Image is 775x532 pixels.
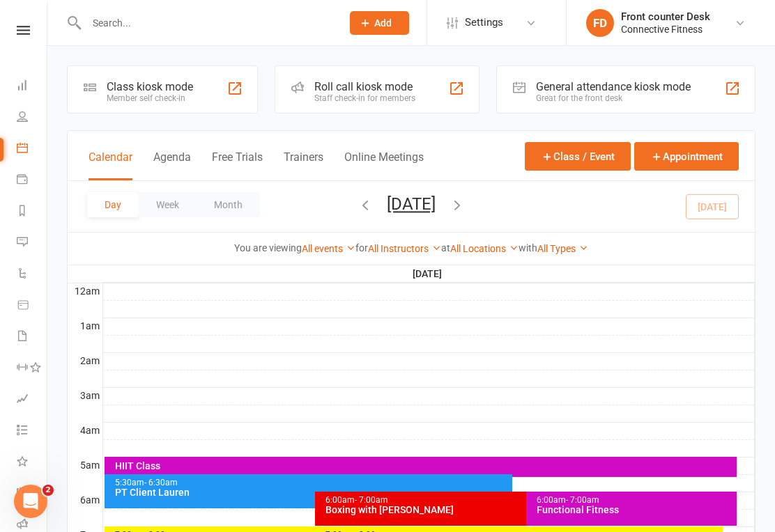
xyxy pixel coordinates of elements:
button: Week [139,192,197,217]
div: 6:00am [325,496,720,505]
button: Month [197,192,260,217]
strong: for [355,242,368,253]
div: Member self check-in [107,93,193,103]
a: Payments [17,165,48,196]
a: People [17,102,48,134]
div: PT Client Lauren [114,487,509,497]
th: 5am [68,457,102,474]
a: All events [302,243,355,254]
button: Class / Event [525,142,631,171]
button: Agenda [153,150,191,180]
button: Add [350,11,409,35]
th: [DATE] [102,265,755,283]
button: [DATE] [387,194,436,214]
div: Staff check-in for members [314,93,415,103]
strong: at [441,242,450,253]
div: Roll call kiosk mode [314,80,415,93]
button: Calendar [89,150,132,180]
span: 2 [43,485,54,496]
button: Free Trials [212,150,263,180]
strong: with [519,242,537,253]
th: 3am [68,387,102,405]
span: - 6:30am [144,478,178,487]
input: Search... [82,13,332,33]
th: 1am [68,318,102,335]
a: Assessments [17,384,48,416]
div: Boxing with [PERSON_NAME] [325,505,720,515]
a: All Types [537,243,588,254]
a: Calendar [17,134,48,165]
a: Reports [17,196,48,228]
div: Functional Fitness [536,505,735,515]
a: What's New [17,447,48,478]
div: Front counter Desk [621,10,710,23]
div: 6:00am [536,496,735,505]
div: Connective Fitness [621,23,710,36]
span: - 7:00am [566,495,599,505]
strong: You are viewing [234,242,302,253]
a: All Instructors [368,243,441,254]
th: 4am [68,422,102,439]
div: HIIT Class [114,461,735,471]
a: Product Sales [17,290,48,322]
button: Trainers [284,150,323,180]
iframe: Intercom live chat [14,485,47,518]
th: 12am [68,283,102,300]
button: Day [87,192,139,217]
div: General attendance kiosk mode [536,80,691,93]
th: 6am [68,492,102,509]
span: Settings [465,7,503,38]
span: Add [374,17,392,29]
a: All Locations [450,243,519,254]
div: Great for the front desk [536,93,691,103]
div: FD [586,9,614,37]
div: 5:30am [114,478,509,487]
button: Appointment [634,142,739,171]
a: General attendance kiosk mode [17,478,48,510]
a: Dashboard [17,71,48,102]
th: 2am [68,352,102,370]
span: - 7:00am [355,495,388,505]
div: Class kiosk mode [107,80,193,93]
button: Online Meetings [344,150,424,180]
